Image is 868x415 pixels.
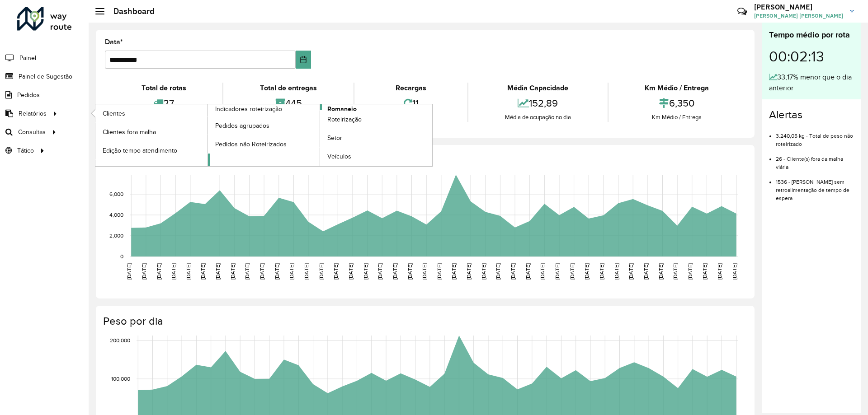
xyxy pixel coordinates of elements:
[103,127,156,137] span: Clientes fora malha
[539,263,545,280] text: [DATE]
[230,263,236,280] text: [DATE]
[466,263,472,280] text: [DATE]
[109,212,123,218] text: 4,000
[109,191,123,197] text: 6,000
[569,263,575,280] text: [DATE]
[392,263,398,280] text: [DATE]
[320,129,432,147] a: Setor
[318,263,324,280] text: [DATE]
[200,263,206,280] text: [DATE]
[327,104,357,114] span: Romaneio
[658,263,664,280] text: [DATE]
[226,93,351,113] div: 445
[226,83,351,93] div: Total de entregas
[19,109,47,118] span: Relatórios
[451,263,457,280] text: [DATE]
[643,263,649,280] text: [DATE]
[109,233,123,238] text: 2,000
[510,263,516,280] text: [DATE]
[776,125,854,148] li: 3.240,05 kg - Total de peso não roteirizado
[105,37,123,47] label: Data
[377,263,383,280] text: [DATE]
[611,93,743,113] div: 6,350
[17,146,34,155] span: Tático
[327,133,342,143] span: Setor
[320,148,432,166] a: Veículos
[103,109,125,118] span: Clientes
[208,135,320,153] a: Pedidos não Roteirizados
[288,263,294,280] text: [DATE]
[611,113,743,122] div: Km Médio / Entrega
[110,337,130,343] text: 200,000
[732,2,752,21] a: Contato Rápido
[357,93,465,113] div: 11
[303,263,309,280] text: [DATE]
[327,152,351,161] span: Veículos
[208,117,320,135] a: Pedidos agrupados
[215,104,282,114] span: Indicadores roteirização
[95,123,208,141] a: Clientes fora malha
[170,263,176,280] text: [DATE]
[19,53,36,63] span: Painel
[769,108,854,121] h4: Alertas
[613,263,619,280] text: [DATE]
[156,263,162,280] text: [DATE]
[702,263,708,280] text: [DATE]
[421,263,427,280] text: [DATE]
[244,263,250,280] text: [DATE]
[120,253,123,259] text: 0
[333,263,339,280] text: [DATE]
[320,111,432,129] a: Roteirização
[407,263,413,280] text: [DATE]
[357,83,465,93] div: Recargas
[95,141,208,159] a: Edição tempo atendimento
[599,263,604,280] text: [DATE]
[495,263,501,280] text: [DATE]
[776,171,854,202] li: 1536 - [PERSON_NAME] sem retroalimentação de tempo de espera
[363,263,368,280] text: [DATE]
[776,148,854,171] li: 26 - Cliente(s) fora da malha viária
[611,83,743,93] div: Km Médio / Entrega
[327,115,362,124] span: Roteirização
[436,263,442,280] text: [DATE]
[17,90,40,100] span: Pedidos
[731,263,737,280] text: [DATE]
[717,263,722,280] text: [DATE]
[769,72,854,93] div: 33,17% menor que o dia anterior
[104,6,155,16] h2: Dashboard
[672,263,678,280] text: [DATE]
[754,3,843,11] h3: [PERSON_NAME]
[107,93,220,113] div: 27
[274,263,280,280] text: [DATE]
[95,104,208,122] a: Clientes
[769,29,854,41] div: Tempo médio por rota
[687,263,693,280] text: [DATE]
[754,12,843,20] span: [PERSON_NAME] [PERSON_NAME]
[103,146,177,155] span: Edição tempo atendimento
[141,263,147,280] text: [DATE]
[584,263,590,280] text: [DATE]
[348,263,354,280] text: [DATE]
[259,263,265,280] text: [DATE]
[185,263,191,280] text: [DATE]
[18,127,46,137] span: Consultas
[554,263,560,280] text: [DATE]
[95,104,320,166] a: Indicadores roteirização
[525,263,531,280] text: [DATE]
[19,72,72,81] span: Painel de Sugestão
[103,315,745,328] h4: Peso por dia
[215,263,221,280] text: [DATE]
[215,140,287,149] span: Pedidos não Roteirizados
[628,263,634,280] text: [DATE]
[471,83,605,93] div: Média Capacidade
[208,104,433,166] a: Romaneio
[296,51,311,69] button: Choose Date
[481,263,486,280] text: [DATE]
[107,83,220,93] div: Total de rotas
[215,121,269,131] span: Pedidos agrupados
[471,93,605,113] div: 152,89
[111,376,130,382] text: 100,000
[126,263,132,280] text: [DATE]
[471,113,605,122] div: Média de ocupação no dia
[769,41,854,72] div: 00:02:13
